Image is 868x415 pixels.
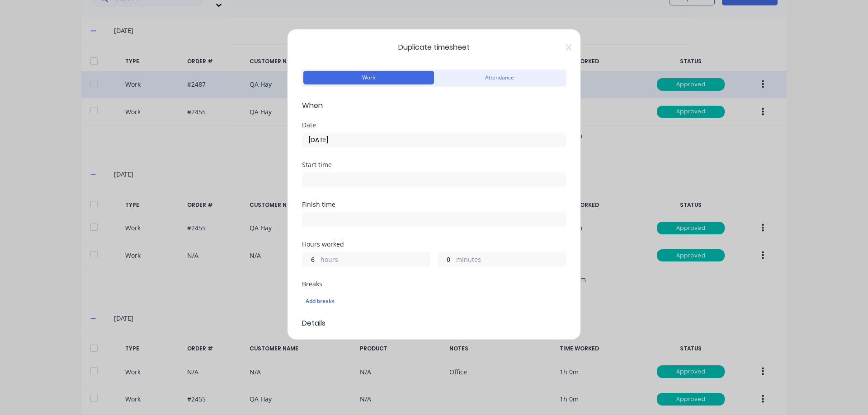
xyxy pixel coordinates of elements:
[303,71,434,84] button: Work
[302,340,566,346] div: Pay rate
[302,122,566,128] div: Date
[302,42,566,53] span: Duplicate timesheet
[456,255,566,266] label: minutes
[302,241,566,247] div: Hours worked
[434,71,565,84] button: Attendance
[302,318,566,329] span: Details
[302,162,566,168] div: Start time
[302,100,566,111] span: When
[302,281,566,287] div: Breaks
[302,201,566,208] div: Finish time
[321,255,430,266] label: hours
[438,252,454,266] input: 0
[306,295,562,307] div: Add breaks
[302,252,318,266] input: 0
